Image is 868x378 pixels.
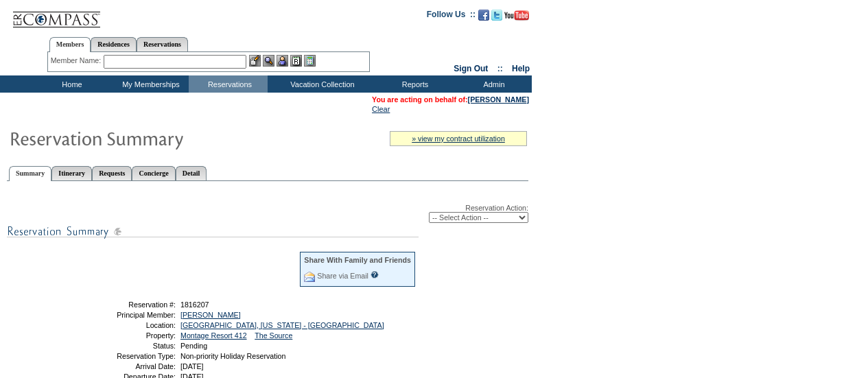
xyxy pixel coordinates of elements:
td: Arrival Date: [78,362,176,370]
td: Reservation #: [78,300,176,309]
a: Become our fan on Facebook [478,14,489,22]
a: Residences [91,37,137,51]
span: 1816207 [180,300,209,309]
img: Follow us on Twitter [491,10,502,21]
span: Pending [180,342,207,350]
img: Impersonate [277,55,288,67]
a: Montage Resort 412 [180,331,247,340]
td: My Memberships [110,75,189,93]
img: Become our fan on Facebook [478,10,489,21]
input: What is this? [371,271,379,279]
td: Admin [453,75,532,93]
a: Follow us on Twitter [491,14,502,22]
div: Share With Family and Friends [304,256,411,264]
a: Clear [372,105,390,113]
a: Summary [9,166,51,181]
img: View [263,55,274,67]
a: Help [512,64,530,73]
td: Follow Us :: [427,8,476,25]
a: Concierge [132,166,175,180]
a: [GEOGRAPHIC_DATA], [US_STATE] - [GEOGRAPHIC_DATA] [180,321,384,329]
a: Subscribe to our YouTube Channel [504,14,529,22]
a: Requests [92,166,132,180]
img: Reservaton Summary [9,124,283,152]
a: » view my contract utilization [412,134,505,143]
img: Reservations [290,55,302,67]
span: :: [497,64,503,73]
td: Status: [78,342,176,350]
img: b_edit.gif [249,55,261,67]
div: Member Name: [51,55,104,67]
img: subTtlResSummary.gif [7,223,419,240]
a: The Source [255,331,292,340]
a: [PERSON_NAME] [468,95,529,104]
td: Vacation Collection [268,75,374,93]
a: Reservations [137,37,188,51]
span: Non-priority Holiday Reservation [180,352,285,360]
td: Home [31,75,110,93]
img: Subscribe to our YouTube Channel [504,10,529,21]
a: Detail [176,166,207,180]
td: Location: [78,321,176,329]
span: You are acting on behalf of: [372,95,529,104]
span: [DATE] [180,362,204,370]
td: Reservation Type: [78,352,176,360]
div: Reservation Action: [7,204,528,223]
td: Reservations [189,75,268,93]
td: Reports [374,75,453,93]
a: Sign Out [454,64,488,73]
td: Principal Member: [78,311,176,319]
img: b_calculator.gif [304,55,316,67]
a: Share via Email [317,272,368,280]
a: [PERSON_NAME] [180,311,241,319]
a: Itinerary [51,166,92,180]
td: Property: [78,331,176,340]
a: Members [49,37,91,52]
